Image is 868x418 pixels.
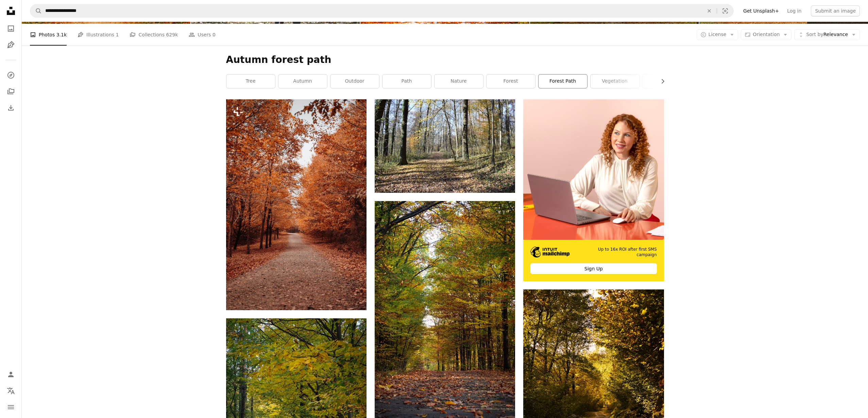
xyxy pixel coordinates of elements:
a: autumn [278,74,327,88]
a: Illustrations 1 [78,24,119,46]
span: 0 [212,31,216,38]
span: 629k [166,31,178,38]
button: Sort byRelevance [794,29,860,40]
span: 1 [116,31,119,38]
a: Illustrations [4,38,18,52]
button: Visual search [717,4,733,17]
img: a path through a forest [375,99,515,193]
a: Collections [4,85,18,98]
span: Orientation [753,32,780,37]
a: vegetation [591,74,639,88]
a: forest [487,74,535,88]
a: tree [226,74,275,88]
a: a path through a forest [375,143,515,149]
span: Up to 16x ROI after first SMS campaign [579,247,657,258]
a: a dirt road surrounded by trees with orange leaves [226,201,367,207]
div: Sign Up [530,263,657,274]
button: Menu [4,400,18,414]
a: path [382,74,431,88]
button: Submit an image [811,5,860,16]
a: outdoor [330,74,379,88]
a: Home — Unsplash [4,4,18,19]
a: Collections 629k [130,24,178,46]
img: file-1722962837469-d5d3a3dee0c7image [523,99,664,240]
span: License [709,32,727,37]
a: Get Unsplash+ [739,5,783,16]
h1: Autumn forest path [226,54,664,66]
a: Users 0 [189,24,216,46]
button: Language [4,384,18,398]
a: Explore [4,68,18,82]
button: Orientation [741,29,792,40]
a: Log in / Sign up [4,368,18,381]
a: trail [643,74,691,88]
span: Relevance [806,31,848,38]
span: Sort by [806,32,823,37]
img: file-1690386555781-336d1949dad1image [530,247,569,257]
a: a dirt road surrounded by trees with leaves on the ground [375,323,515,329]
button: Clear [702,4,717,17]
a: Download History [4,101,18,115]
a: forest path [539,74,587,88]
a: Photos [4,22,18,35]
img: a dirt road surrounded by trees with orange leaves [226,99,367,310]
a: a dirt road surrounded by trees and leaves [523,392,664,398]
a: Log in [783,5,805,16]
form: Find visuals sitewide [30,4,734,18]
button: Search Unsplash [30,4,42,17]
button: scroll list to the right [657,74,664,88]
a: Up to 16x ROI after first SMS campaignSign Up [523,99,664,281]
button: License [697,29,738,40]
a: nature [435,74,483,88]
